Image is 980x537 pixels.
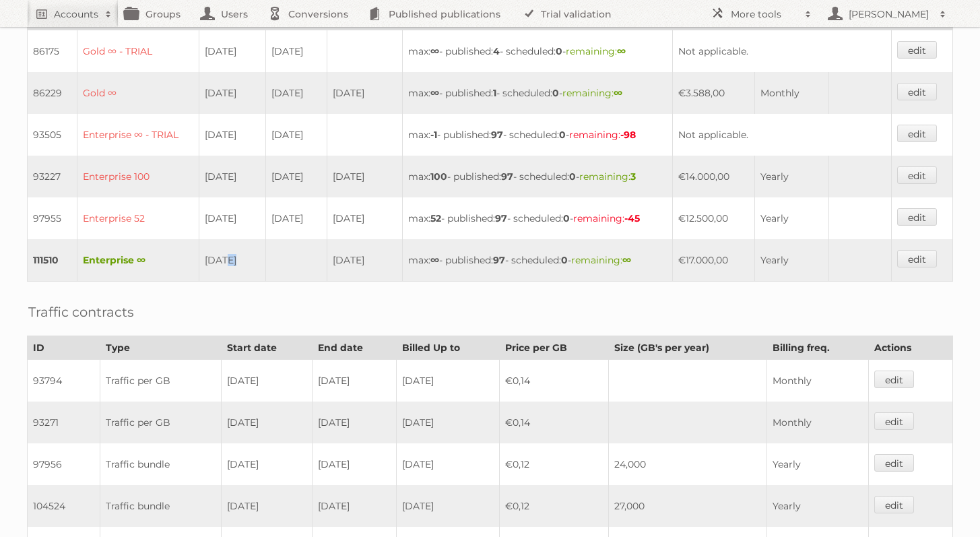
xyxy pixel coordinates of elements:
th: End date [313,336,397,360]
td: [DATE] [397,485,500,527]
td: Monthly [766,402,869,443]
td: €0,14 [500,402,609,443]
td: €3.588,00 [672,72,754,114]
td: [DATE] [313,402,397,443]
td: [DATE] [266,197,327,239]
td: [DATE] [199,239,266,282]
strong: -1 [430,129,437,141]
strong: 97 [495,212,507,224]
strong: 97 [491,129,503,141]
strong: 100 [430,170,447,183]
td: [DATE] [327,72,403,114]
td: Yearly [766,443,869,485]
td: [DATE] [199,197,266,239]
td: [DATE] [266,72,327,114]
h2: [PERSON_NAME] [845,7,933,21]
a: edit [897,125,937,142]
td: max: - published: - scheduled: - [403,156,673,197]
strong: -45 [624,212,640,224]
td: [DATE] [199,72,266,114]
td: €14.000,00 [672,156,754,197]
td: [DATE] [222,360,313,402]
a: edit [897,41,937,59]
td: Gold ∞ [77,72,199,114]
td: [DATE] [199,156,266,197]
a: edit [874,412,914,430]
a: edit [897,83,937,100]
span: remaining: [566,45,626,57]
td: 24,000 [608,443,766,485]
td: 93794 [28,360,100,402]
strong: 0 [569,170,576,183]
td: [DATE] [199,30,266,73]
strong: ∞ [430,87,439,99]
td: Monthly [754,72,829,114]
td: max: - published: - scheduled: - [403,197,673,239]
strong: 0 [563,212,570,224]
strong: 97 [493,254,505,266]
th: Billed Up to [397,336,500,360]
strong: 0 [552,87,559,99]
strong: 0 [556,45,562,57]
td: Yearly [754,197,829,239]
td: [DATE] [397,402,500,443]
td: 111510 [28,239,77,282]
td: max: - published: - scheduled: - [403,72,673,114]
td: Traffic per GB [100,360,222,402]
span: remaining: [569,129,636,141]
strong: 4 [493,45,500,57]
td: €0,14 [500,360,609,402]
td: Monthly [766,360,869,402]
td: [DATE] [222,485,313,527]
td: [DATE] [266,156,327,197]
h2: Accounts [54,7,98,21]
strong: ∞ [622,254,631,266]
td: 86175 [28,30,77,73]
a: edit [897,166,937,184]
td: Gold ∞ - TRIAL [77,30,199,73]
a: edit [897,250,937,267]
td: Enterprise ∞ [77,239,199,282]
td: max: - published: - scheduled: - [403,114,673,156]
td: [DATE] [199,114,266,156]
td: max: - published: - scheduled: - [403,239,673,282]
td: Enterprise 100 [77,156,199,197]
td: [DATE] [397,360,500,402]
strong: ∞ [430,254,439,266]
a: edit [897,208,937,226]
td: Not applicable. [672,114,891,156]
td: [DATE] [313,485,397,527]
strong: 52 [430,212,441,224]
td: €17.000,00 [672,239,754,282]
a: edit [874,496,914,513]
strong: 0 [561,254,568,266]
td: [DATE] [397,443,500,485]
td: Yearly [766,485,869,527]
td: 93271 [28,402,100,443]
td: Yearly [754,239,829,282]
strong: 0 [559,129,566,141]
td: [DATE] [266,30,327,73]
strong: ∞ [617,45,626,57]
td: €0,12 [500,485,609,527]
td: 93227 [28,156,77,197]
span: remaining: [562,87,622,99]
strong: 3 [630,170,636,183]
th: Start date [222,336,313,360]
strong: ∞ [614,87,622,99]
td: [DATE] [327,156,403,197]
td: Traffic per GB [100,402,222,443]
th: Price per GB [500,336,609,360]
td: 93505 [28,114,77,156]
a: edit [874,371,914,388]
td: Enterprise ∞ - TRIAL [77,114,199,156]
span: remaining: [573,212,640,224]
a: edit [874,454,914,472]
td: [DATE] [266,114,327,156]
th: Actions [869,336,953,360]
td: 97956 [28,443,100,485]
h2: Traffic contracts [28,302,134,322]
strong: 97 [501,170,513,183]
td: [DATE] [327,197,403,239]
td: Not applicable. [672,30,891,73]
